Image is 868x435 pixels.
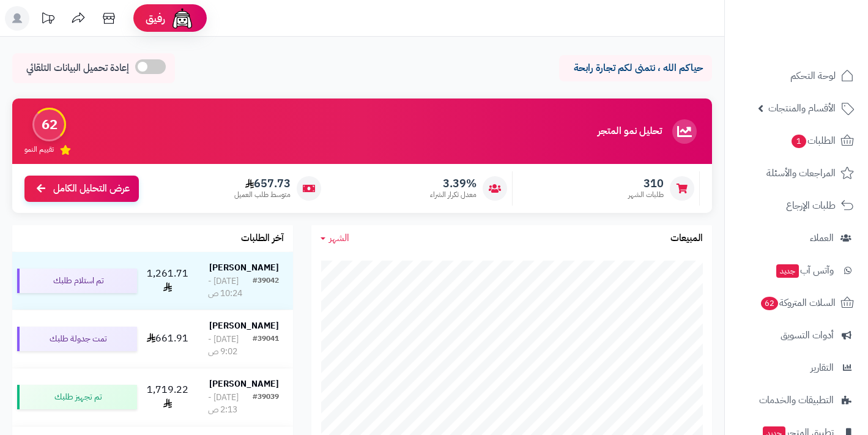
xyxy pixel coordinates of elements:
[208,392,253,416] div: [DATE] - 2:13 ص
[598,126,662,137] h3: تحليل نمو المتجر
[24,144,54,155] span: تقييم النمو
[786,197,836,214] span: طلبات الإرجاع
[209,377,279,390] strong: [PERSON_NAME]
[732,223,861,253] a: العملاء
[208,275,253,300] div: [DATE] - 10:24 ص
[142,368,194,426] td: 1,719.22
[732,158,861,188] a: المراجعات والأسئلة
[732,321,861,350] a: أدوات التسويق
[732,191,861,220] a: طلبات الإرجاع
[32,6,63,34] a: تحديثات المنصة
[142,252,194,310] td: 1,261.71
[209,319,279,332] strong: [PERSON_NAME]
[732,385,861,415] a: التطبيقات والخدمات
[732,353,861,382] a: التقارير
[241,233,284,244] h3: آخر الطلبات
[17,327,137,351] div: تمت جدولة طلبك
[53,182,130,196] span: عرض التحليل الكامل
[792,135,806,148] span: 1
[811,359,834,376] span: التقارير
[17,385,137,409] div: تم تجهيز طلبك
[26,61,129,75] span: إعادة تحميل البيانات التلقائي
[760,294,836,311] span: السلات المتروكة
[253,333,279,358] div: #39041
[253,392,279,416] div: #39039
[759,392,834,409] span: التطبيقات والخدمات
[253,275,279,300] div: #39042
[775,262,834,279] span: وآتس آب
[628,177,664,190] span: 310
[234,177,291,190] span: 657.73
[768,100,836,117] span: الأقسام والمنتجات
[790,67,836,84] span: لوحة التحكم
[785,33,856,59] img: logo-2.png
[732,61,861,91] a: لوحة التحكم
[766,165,836,182] span: المراجعات والأسئلة
[430,190,477,200] span: معدل تكرار الشراء
[321,231,349,245] a: الشهر
[628,190,664,200] span: طلبات الشهر
[781,327,834,344] span: أدوات التسويق
[790,132,836,149] span: الطلبات
[208,333,253,358] div: [DATE] - 9:02 ص
[209,261,279,274] strong: [PERSON_NAME]
[170,6,195,31] img: ai-face.png
[329,231,349,245] span: الشهر
[732,288,861,318] a: السلات المتروكة62
[810,229,834,247] span: العملاء
[17,269,137,293] div: تم استلام طلبك
[142,310,194,368] td: 661.91
[146,11,165,26] span: رفيق
[761,297,778,310] span: 62
[776,264,799,278] span: جديد
[670,233,703,244] h3: المبيعات
[24,176,139,202] a: عرض التحليل الكامل
[234,190,291,200] span: متوسط طلب العميل
[568,61,703,75] p: حياكم الله ، نتمنى لكم تجارة رابحة
[430,177,477,190] span: 3.39%
[732,126,861,155] a: الطلبات1
[732,256,861,285] a: وآتس آبجديد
